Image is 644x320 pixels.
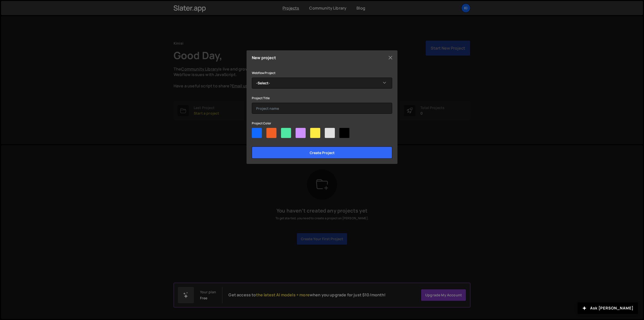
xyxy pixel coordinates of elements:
button: Ask [PERSON_NAME] [578,302,638,314]
button: Close [387,54,394,61]
label: Project Title [252,96,270,101]
label: Webflow Project [252,70,275,76]
input: Project name [252,103,392,114]
label: Project Color [252,121,271,126]
input: Create project [252,147,392,159]
h5: New project [252,56,276,60]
